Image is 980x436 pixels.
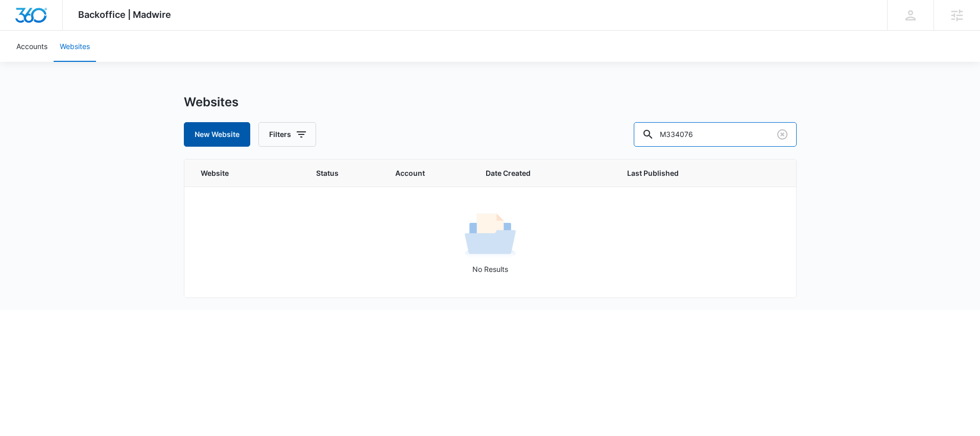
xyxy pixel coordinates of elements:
[201,168,277,178] span: Website
[634,122,797,147] input: Search
[486,168,588,178] span: Date Created
[316,168,370,178] span: Status
[184,122,250,147] button: New Website
[78,9,171,20] span: Backoffice | Madwire
[395,168,462,178] span: Account
[185,264,796,274] p: No Results
[10,31,54,62] a: Accounts
[258,122,316,147] button: Filters
[627,168,740,178] span: Last Published
[774,126,791,143] button: Clear
[184,95,238,110] h1: Websites
[54,31,96,62] a: Websites
[465,210,516,261] img: No Results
